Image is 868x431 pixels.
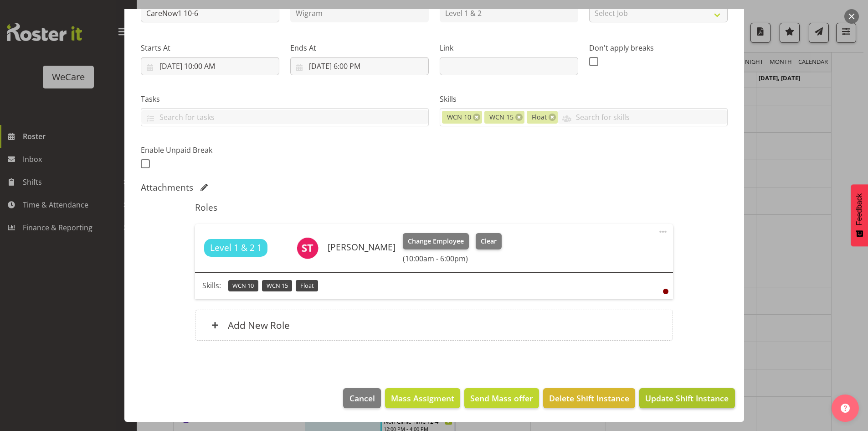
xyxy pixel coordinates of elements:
[385,388,460,408] button: Mass Assigment
[267,281,288,290] span: WCN 15
[408,236,464,246] span: Change Employee
[210,241,262,254] span: Level 1 & 2 1
[141,110,428,124] input: Search for tasks
[589,42,728,53] label: Don't apply breaks
[663,289,668,294] div: User is clocked out
[195,202,673,213] h5: Roles
[328,242,395,252] h6: [PERSON_NAME]
[300,281,314,290] span: Float
[532,112,547,122] span: Float
[202,280,221,291] p: Skills:
[558,110,727,124] input: Search for skills
[841,404,850,413] img: help-xxl-2.png
[290,57,429,75] input: Click to select...
[447,112,471,122] span: WCN 10
[489,112,514,122] span: WCN 15
[343,388,380,408] button: Cancel
[141,42,279,53] label: Starts At
[349,392,375,404] span: Cancel
[228,319,290,331] h6: Add New Role
[391,392,454,404] span: Mass Assigment
[549,392,629,404] span: Delete Shift Instance
[851,184,868,246] button: Feedback - Show survey
[476,233,502,249] button: Clear
[639,388,734,408] button: Update Shift Instance
[297,237,318,259] img: simone-turner10461.jpg
[141,93,429,104] label: Tasks
[141,182,193,193] h5: Attachments
[232,281,254,290] span: WCN 10
[403,254,501,263] h6: (10:00am - 6:00pm)
[141,57,279,75] input: Click to select...
[464,388,539,408] button: Send Mass offer
[141,145,279,156] label: Enable Unpaid Break
[543,388,635,408] button: Delete Shift Instance
[440,93,728,104] label: Skills
[290,42,429,53] label: Ends At
[470,392,533,404] span: Send Mass offer
[403,233,469,249] button: Change Employee
[855,193,863,225] span: Feedback
[141,4,279,22] input: Shift Instance Name
[481,236,497,246] span: Clear
[440,42,578,53] label: Link
[645,392,729,404] span: Update Shift Instance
